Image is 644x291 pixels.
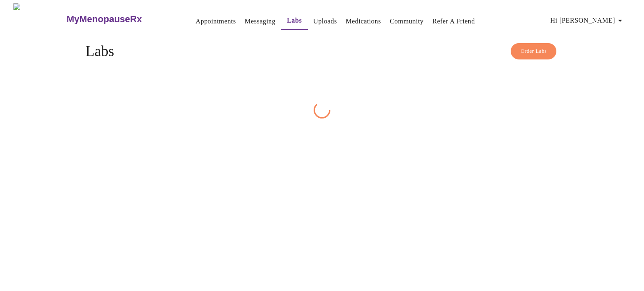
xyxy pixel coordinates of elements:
a: Labs [287,15,302,26]
button: Messaging [241,13,279,30]
button: Hi [PERSON_NAME] [547,12,628,29]
img: MyMenopauseRx Logo [13,3,65,35]
button: Labs [281,12,308,30]
button: Order Labs [511,43,556,59]
button: Appointments [192,13,239,30]
a: Medications [346,15,381,27]
span: Hi [PERSON_NAME] [551,15,625,26]
button: Community [387,13,427,30]
h4: Labs [86,43,558,60]
button: Medications [343,13,384,30]
a: MyMenopauseRx [65,5,175,34]
h3: MyMenopauseRx [67,14,142,25]
a: Uploads [313,15,337,27]
a: Community [390,15,424,27]
span: Order Labs [520,46,547,56]
a: Refer a Friend [432,15,475,27]
button: Uploads [310,13,340,30]
button: Refer a Friend [429,13,478,30]
a: Appointments [195,15,236,27]
a: Messaging [245,15,275,27]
